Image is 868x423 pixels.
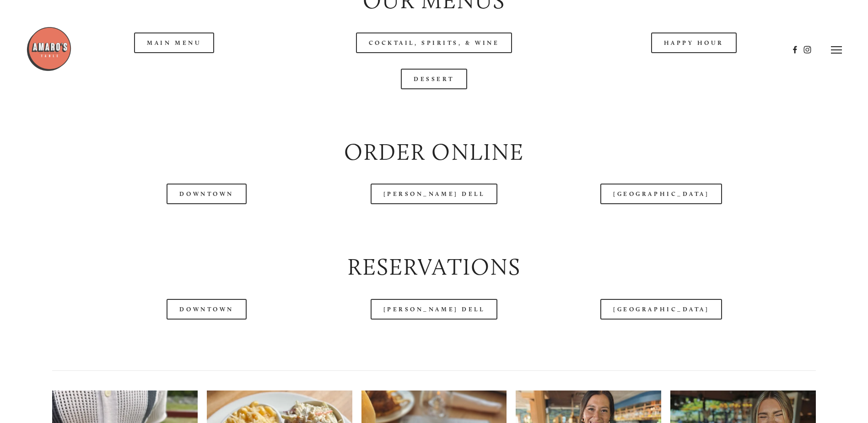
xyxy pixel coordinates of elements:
[52,251,816,283] h2: Reservations
[26,26,72,72] img: Amaro's Table
[167,299,246,320] a: Downtown
[600,184,722,204] a: [GEOGRAPHIC_DATA]
[371,184,498,204] a: [PERSON_NAME] Dell
[52,136,816,168] h2: Order Online
[167,184,246,204] a: Downtown
[371,299,498,320] a: [PERSON_NAME] Dell
[600,299,722,320] a: [GEOGRAPHIC_DATA]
